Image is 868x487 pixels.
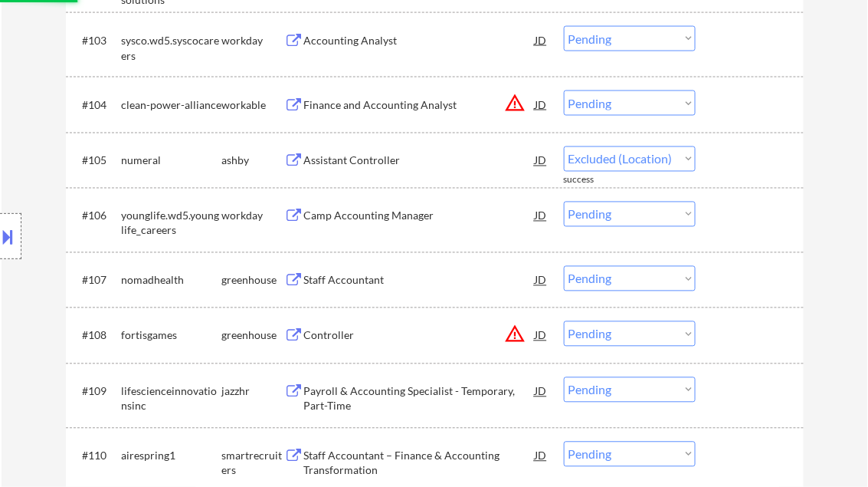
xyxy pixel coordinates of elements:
[83,33,110,48] div: #103
[534,90,549,118] div: JD
[534,146,549,174] div: JD
[534,26,549,54] div: JD
[304,33,536,48] div: Accounting Analyst
[304,209,536,224] div: Camp Accounting Manager
[534,442,549,469] div: JD
[534,321,549,349] div: JD
[122,449,222,464] div: airespring1
[304,384,536,414] div: Payroll & Accounting Specialist - Temporary, Part-Time
[304,97,536,113] div: Finance and Accounting Analyst
[564,174,625,187] div: success
[83,384,110,400] div: #109
[304,153,536,169] div: Assistant Controller
[83,449,110,464] div: #110
[222,33,285,48] div: workday
[304,328,536,344] div: Controller
[304,449,536,479] div: Staff Accountant – Finance & Accounting Transformation
[222,449,285,479] div: smartrecruiters
[222,384,285,400] div: jazzhr
[534,377,549,405] div: JD
[122,33,222,63] div: sysco.wd5.syscocareers
[505,324,526,345] button: warning_amber
[534,266,549,294] div: JD
[505,93,526,114] button: warning_amber
[304,273,536,288] div: Staff Accountant
[534,202,549,229] div: JD
[122,384,222,414] div: lifescienceinnovationsinc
